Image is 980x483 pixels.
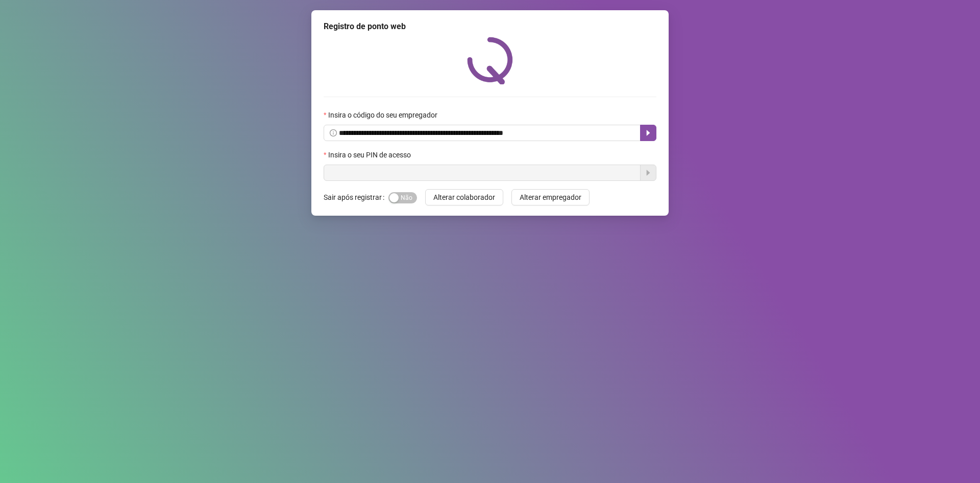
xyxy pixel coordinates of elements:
span: Alterar colaborador [433,192,495,203]
span: Alterar empregador [520,192,581,203]
span: caret-right [644,129,652,137]
label: Insira o código do seu empregador [324,109,444,121]
div: Registro de ponto web [324,20,656,33]
label: Sair após registrar [324,189,388,205]
label: Insira o seu PIN de acesso [324,149,418,160]
img: QRPoint [467,37,513,84]
button: Alterar colaborador [425,189,503,205]
button: Alterar empregador [511,189,590,205]
span: info-circle [330,129,337,136]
